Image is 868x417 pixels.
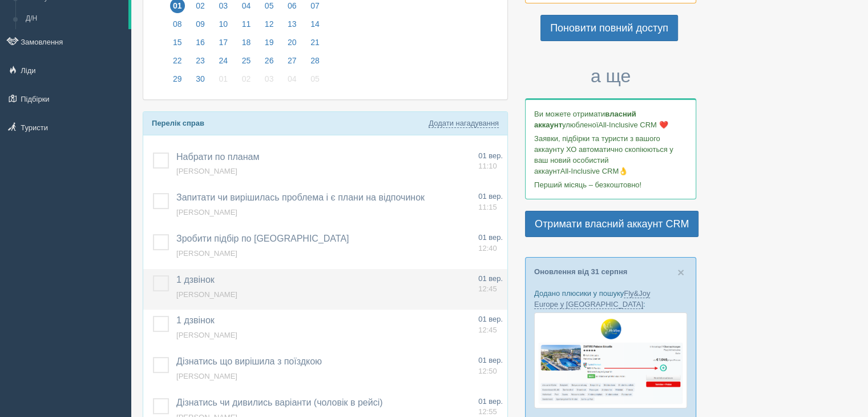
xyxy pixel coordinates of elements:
a: 01 вер. 11:10 [478,151,503,172]
span: All-Inclusive CRM ❤️ [598,121,668,129]
a: 20 [281,36,303,54]
span: 01 [216,71,231,86]
span: 04 [285,71,300,86]
a: Зробити підбір по [GEOGRAPHIC_DATA] [176,234,349,243]
a: [PERSON_NAME] [176,290,237,299]
a: 23 [189,54,211,73]
span: 13 [285,17,300,31]
p: Ви можете отримати улюбленої [534,109,687,130]
a: 09 [189,18,211,36]
span: 01 вер. [478,151,503,160]
span: 01 вер. [478,397,503,406]
span: 11 [239,17,254,31]
a: 22 [167,54,188,73]
a: 12 [259,18,280,36]
a: [PERSON_NAME] [176,372,237,380]
a: 28 [304,54,323,73]
span: Запитати чи вирішилась проблема і є плани на відпочинок [176,193,425,202]
span: 12:50 [478,367,497,375]
a: 30 [189,73,211,91]
span: 02 [239,71,254,86]
span: 11:10 [478,162,497,170]
span: 01 вер. [478,356,503,364]
a: 04 [281,73,303,91]
span: 16 [193,35,208,50]
a: 29 [167,73,188,91]
a: 01 вер. 11:15 [478,191,503,212]
p: Заявки, підбірки та туристи з вашого аккаунту ХО автоматично скопіюються у ваш новий особистий ак... [534,133,687,177]
a: 21 [304,36,323,54]
span: 29 [170,71,185,86]
a: 05 [304,73,323,91]
span: 12:45 [478,284,497,293]
a: Д/Н [21,9,128,29]
a: 15 [167,36,188,54]
a: 08 [167,18,188,36]
img: fly-joy-de-proposal-crm-for-travel-agency.png [534,312,687,408]
span: 20 [285,35,300,50]
span: 05 [308,71,322,86]
a: 24 [212,54,234,73]
span: 11:15 [478,203,497,211]
a: Fly&Joy Europe у [GEOGRAPHIC_DATA] [534,289,650,309]
a: 01 вер. 12:45 [478,314,503,335]
a: 10 [212,18,234,36]
b: Перелік справ [152,119,204,127]
a: 18 [236,36,257,54]
span: 21 [308,35,322,50]
a: 01 вер. 12:50 [478,355,503,376]
a: 19 [259,36,280,54]
a: 11 [236,18,257,36]
span: 03 [262,71,277,86]
span: 01 вер. [478,233,503,242]
span: 01 вер. [478,274,503,283]
span: 08 [170,17,185,31]
span: 15 [170,35,185,50]
a: Дізнатись що вирішила з поїздкою [176,356,322,366]
a: 27 [281,54,303,73]
a: Отримати власний аккаунт CRM [525,211,699,237]
a: 01 вер. 12:40 [478,232,503,254]
span: 25 [239,53,254,68]
span: 17 [216,35,231,50]
a: 02 [236,73,257,91]
span: 10 [216,17,231,31]
span: × [677,266,684,279]
span: [PERSON_NAME] [176,167,237,175]
h3: а ще [525,66,696,86]
button: Close [677,266,684,278]
a: Додати нагадування [429,119,499,128]
span: 12 [262,17,277,31]
a: 1 дзвінок [176,315,215,325]
span: 09 [193,17,208,31]
span: 18 [239,35,254,50]
span: [PERSON_NAME] [176,249,237,258]
span: Дізнатись чи дивились варіанти (чоловік в рейсі) [176,398,382,407]
a: 17 [212,36,234,54]
a: [PERSON_NAME] [176,331,237,339]
span: 14 [308,17,322,31]
a: 26 [259,54,280,73]
span: 24 [216,53,231,68]
a: 03 [259,73,280,91]
span: 26 [262,53,277,68]
a: 1 дзвінок [176,275,215,284]
a: 13 [281,18,303,36]
span: 27 [285,53,300,68]
span: 12:40 [478,244,497,252]
p: Додано плюсики у пошуку : [534,288,687,310]
a: Набрати по планам [176,152,259,162]
span: 01 вер. [478,315,503,323]
a: 16 [189,36,211,54]
a: [PERSON_NAME] [176,208,237,216]
a: 01 [212,73,234,91]
span: 12:45 [478,326,497,334]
